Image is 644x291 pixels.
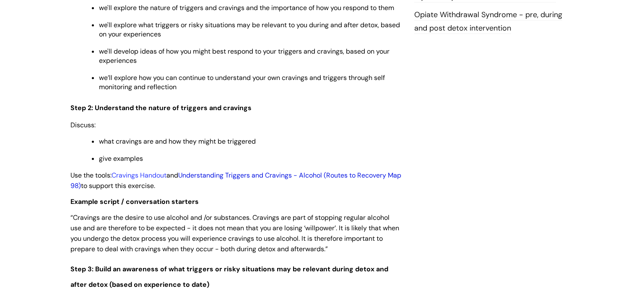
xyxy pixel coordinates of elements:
span: what cravings are and how they might be triggered [99,137,256,146]
strong: Example script / conversation starters [70,197,199,206]
a: Opiate Withdrawal Syndrome - pre, during and post detox intervention [414,10,562,34]
span: we’ll explore how you can continue to understand your own cravings and triggers through self moni... [99,73,385,91]
a: Cravings Handout [112,171,166,180]
span: we'll explore the nature of triggers and cravings and the importance of how you respond to them [99,3,394,12]
span: give examples [99,154,143,163]
span: Step 2: Understand the nature of triggers and cravings [70,103,252,112]
span: Step 3: Build an awareness of what triggers or risky situations may be relevant during detox and ... [70,265,388,289]
span: Discuss: [70,121,96,129]
span: we'll explore what triggers or risky situations may be relevant to you during and after detox, ba... [99,21,400,39]
a: Understanding Triggers and Cravings - Alcohol (Routes to Recovery Map 98) [70,171,401,190]
span: Use the tools: and to support this exercise. [70,171,401,190]
span: “Cravings are the desire to use alcohol and /or substances. Cravings are part of stopping regular... [70,213,399,253]
span: we'll develop ideas of how you might best respond to your triggers and cravings, based on your ex... [99,47,390,65]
